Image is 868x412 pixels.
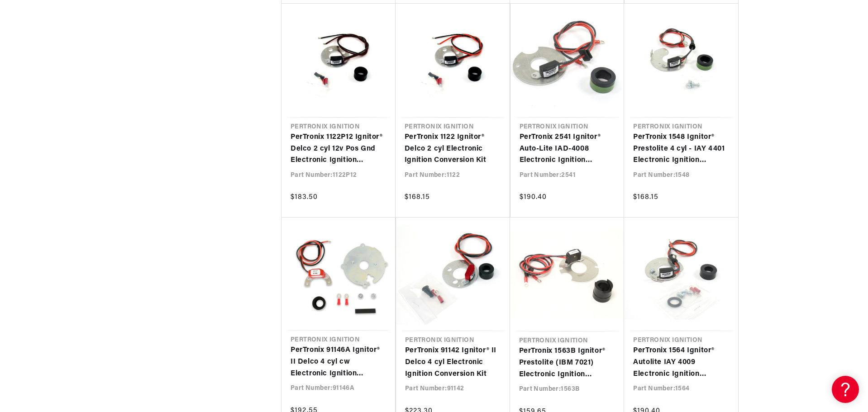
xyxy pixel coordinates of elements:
[291,132,386,166] a: PerTronix 1122P12 Ignitor® Delco 2 cyl 12v Pos Gnd Electronic Ignition Conversion Kit
[405,132,501,166] a: PerTronix 1122 Ignitor® Delco 2 cyl Electronic Ignition Conversion Kit
[633,132,729,166] a: PerTronix 1548 Ignitor® Prestolite 4 cyl - IAY 4401 Electronic Ignition Conversion Kit
[520,132,615,166] a: PerTronix 2541 Ignitor® Auto-Lite IAD-4008 Electronic Ignition Conversion Kit
[291,345,386,379] a: PerTronix 91146A Ignitor® II Delco 4 cyl cw Electronic Ignition Conversion Kit
[519,346,615,380] a: PerTronix 1563B Ignitor® Prestolite (IBM 7021) Electronic Ignition Conversion Kit
[633,345,729,380] a: PerTronix 1564 Ignitor® Autolite IAY 4009 Electronic Ignition Conversion Kit
[405,345,501,380] a: PerTronix 91142 Ignitor® II Delco 4 cyl Electronic Ignition Conversion Kit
